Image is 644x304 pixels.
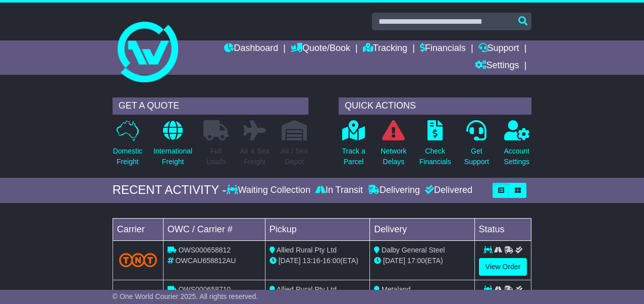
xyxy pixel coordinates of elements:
[339,97,531,115] div: QUICK ACTIONS
[382,246,445,254] span: Dalby General Steel
[265,218,369,240] td: Pickup
[422,185,472,196] div: Delivered
[277,285,337,293] span: Allied Rural Pty Ltd
[179,246,231,254] span: OWS000658812
[227,185,313,196] div: Waiting Collection
[281,146,308,167] p: Air / Sea Depot
[374,256,470,266] div: (ETA)
[381,146,406,167] p: Network Delays
[176,257,236,265] span: OWCAU658812AU
[363,40,407,58] a: Tracking
[365,185,422,196] div: Delivering
[323,257,340,265] span: 16:00
[419,120,452,173] a: CheckFinancials
[474,218,531,240] td: Status
[479,258,527,276] a: View Order
[420,40,466,58] a: Financials
[464,120,490,173] a: GetSupport
[503,120,530,173] a: AccountSettings
[113,97,308,115] div: GET A QUOTE
[407,257,425,265] span: 17:00
[370,218,474,240] td: Delivery
[475,58,519,75] a: Settings
[240,146,270,167] p: Air & Sea Freight
[113,183,227,197] div: RECENT ACTIVITY -
[270,256,365,266] div: - (ETA)
[153,120,193,173] a: InternationalFreight
[313,185,365,196] div: In Transit
[504,146,529,167] p: Account Settings
[113,120,143,173] a: DomesticFreight
[119,253,157,267] img: TNT_Domestic.png
[113,146,142,167] p: Domestic Freight
[383,257,405,265] span: [DATE]
[478,40,519,58] a: Support
[224,40,278,58] a: Dashboard
[179,285,231,293] span: OWS000658710
[279,257,301,265] span: [DATE]
[464,146,489,167] p: Get Support
[291,40,350,58] a: Quote/Book
[277,246,337,254] span: Allied Rural Pty Ltd
[113,292,258,300] span: © One World Courier 2025. All rights reserved.
[342,120,366,173] a: Track aParcel
[163,218,265,240] td: OWC / Carrier #
[342,146,365,167] p: Track a Parcel
[380,120,407,173] a: NetworkDelays
[203,146,229,167] p: Full Loads
[419,146,451,167] p: Check Financials
[303,257,320,265] span: 13:16
[113,218,163,240] td: Carrier
[153,146,192,167] p: International Freight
